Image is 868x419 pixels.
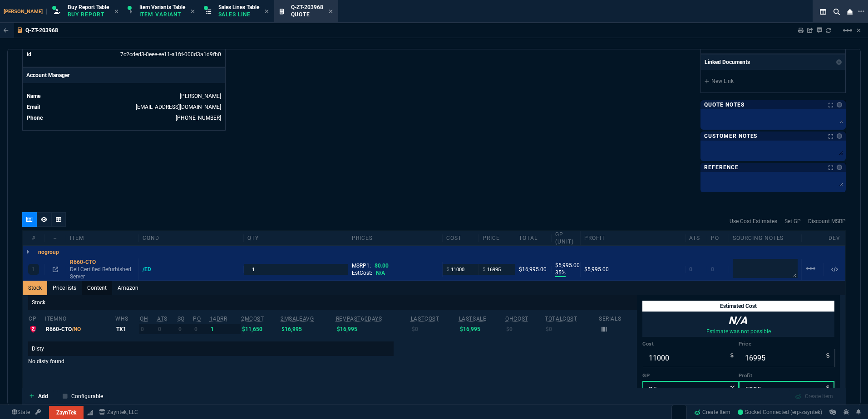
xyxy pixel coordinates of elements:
abbr: Total Cost of Units on Hand [545,316,577,322]
span: Socket Connected (erp-zayntek) [738,409,822,415]
span: Q-ZT-203968 [291,4,323,10]
a: (469) 476-5010 [176,115,221,121]
abbr: Total units on open Purchase Orders [193,316,201,322]
div: # [23,234,44,242]
a: Hide Workbench [857,27,861,34]
span: id [27,51,31,58]
td: 0 [157,324,177,334]
abbr: Total units in inventory. [140,316,148,322]
div: Total [515,234,552,242]
th: cp [28,312,44,324]
a: Create Item [690,405,734,419]
nx-icon: Close Tab [191,8,195,15]
div: qty [244,234,349,242]
p: Linked Documents [705,58,750,66]
a: Price lists [47,281,82,295]
div: Profit [581,234,686,242]
label: Price [739,341,835,348]
abbr: Total units in inventory => minus on SO => plus on PO [157,316,168,322]
abbr: Avg cost of all PO invoices for 2 months [241,316,264,322]
p: Stock [28,295,637,310]
nx-icon: Open In Opposite Panel [53,266,58,273]
abbr: The last purchase cost from PO Order [411,316,439,322]
div: GP (unit) [552,231,581,245]
td: $0 [544,324,598,334]
div: PO [707,234,729,242]
div: -- [44,234,66,242]
a: New Link [705,77,842,85]
a: msbcCompanyName [96,408,141,416]
span: 0 [711,266,714,273]
td: TX1 [115,324,139,334]
p: Reference [704,164,739,171]
a: [EMAIL_ADDRESS][DOMAIN_NAME] [136,104,221,110]
td: $16,995 [335,324,410,334]
div: dev [824,234,845,242]
p: No disty found. [28,358,394,365]
abbr: The last SO Inv price. No time limit. (ignore zeros) [459,316,487,322]
p: Q-ZT-203968 [25,27,58,34]
th: ItemNo [44,312,115,324]
div: $16,995.00 [519,266,547,273]
nx-icon: Close Tab [265,8,269,15]
span: /NO [72,326,81,332]
p: 1 [32,266,35,273]
nx-icon: Close Tab [329,8,333,15]
span: [PERSON_NAME] [4,9,47,15]
nx-icon: Open New Tab [858,7,864,16]
div: R660-CTO [70,258,135,266]
a: Set GP [784,217,801,225]
div: cost [443,234,479,242]
td: 0 [177,324,193,334]
p: Estimate was not possible [706,328,771,335]
td: 0 [139,324,157,334]
abbr: Avg Cost of Inventory on-hand [505,316,528,322]
p: 35% [555,269,566,277]
span: Phone [27,115,43,121]
p: Add [38,392,48,400]
span: 0 [689,266,692,273]
div: /ED [143,266,160,273]
div: MSRP1: [352,262,439,269]
a: Amazon [112,281,144,295]
span: Email [27,104,40,110]
nx-icon: Split Panels [816,6,830,17]
div: prices [348,234,443,242]
p: Sales Line [218,11,259,18]
a: 8c7D8Cbxg_e0qfYvAAB6 [738,408,822,416]
span: Sales Lines Table [218,4,259,10]
a: Stock [23,281,47,295]
th: Serials [598,312,637,324]
p: $5,995.00 [555,262,577,269]
nx-icon: Search [830,6,843,17]
abbr: Total units on open Sales Orders [178,316,185,322]
td: 1 [209,324,241,334]
td: 0 [192,324,209,334]
th: WHS [115,312,139,324]
abbr: Total sales last 14 days [210,316,227,322]
p: Customer Notes [704,132,757,140]
div: price [479,234,515,242]
label: GP [642,372,739,380]
p: nogroup [38,248,59,256]
p: Disty [28,341,394,356]
p: N/A [706,313,769,328]
label: Profit [739,372,835,380]
nx-icon: Close Workbench [843,6,856,17]
div: Sourcing Notes [729,234,802,242]
nx-icon: Close Tab [114,8,118,15]
tr: undefined [26,102,222,112]
tr: undefined [26,113,222,122]
mat-icon: Example home icon [805,263,816,274]
label: Cost [642,341,739,348]
p: Buy Report [68,11,109,18]
nx-icon: Back to Table [4,27,9,34]
td: $16,995 [280,324,335,334]
a: Discount MSRP [808,217,846,225]
td: $11,650 [241,324,280,334]
p: Account Manager [23,68,225,83]
span: $ [446,266,449,273]
div: Estimated Cost [642,301,834,312]
p: Item Variant [139,11,185,18]
a: Content [82,281,112,295]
